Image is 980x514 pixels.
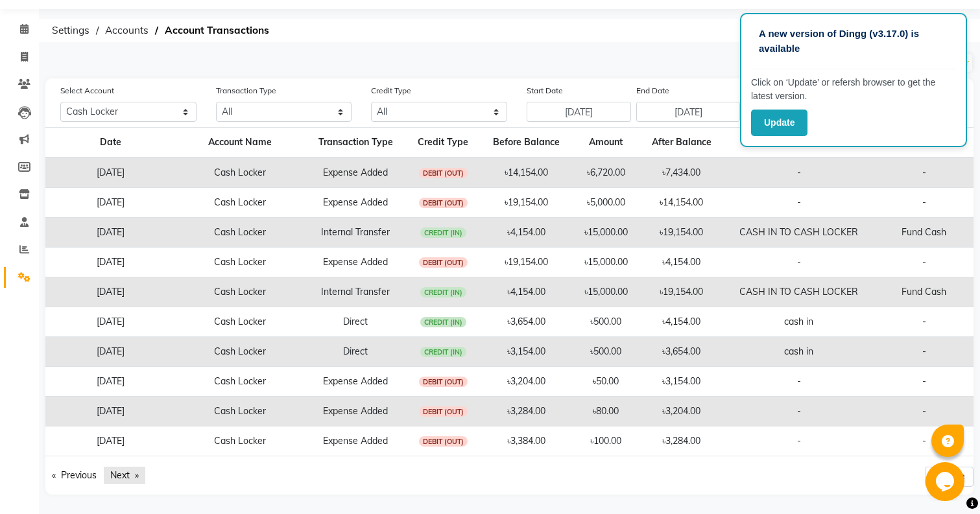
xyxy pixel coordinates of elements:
[175,397,305,426] td: Cash Locker
[639,426,723,456] td: ৳3,284.00
[639,248,723,277] td: ৳4,154.00
[639,188,723,218] td: ৳14,154.00
[45,158,175,188] td: [DATE]
[305,248,406,277] td: Expense Added
[874,158,974,188] td: -
[751,110,807,136] button: Update
[420,347,467,357] span: CREDIT (IN)
[305,218,406,248] td: Internal Transfer
[175,188,305,218] td: Cash Locker
[216,85,276,97] label: Transaction Type
[175,248,305,277] td: Cash Locker
[419,377,468,387] span: DEBIT (OUT)
[45,277,175,307] td: [DATE]
[305,426,406,456] td: Expense Added
[724,218,874,248] td: CASH IN TO CASH LOCKER
[639,277,723,307] td: ৳19,154.00
[527,85,563,97] label: Start Date
[60,85,114,97] label: Select Account
[45,426,175,456] td: [DATE]
[874,188,974,218] td: -
[639,218,723,248] td: ৳19,154.00
[639,337,723,367] td: ৳3,654.00
[45,218,175,248] td: [DATE]
[573,188,639,218] td: ৳5,000.00
[45,467,103,484] a: Previous
[175,307,305,337] td: Cash Locker
[45,248,175,277] td: [DATE]
[175,277,305,307] td: Cash Locker
[45,467,500,484] nav: Pagination
[481,337,573,367] td: ৳3,154.00
[175,158,305,188] td: Cash Locker
[573,218,639,248] td: ৳15,000.00
[636,102,741,122] input: End Date
[305,307,406,337] td: Direct
[639,397,723,426] td: ৳3,204.00
[420,287,467,298] span: CREDIT (IN)
[724,158,874,188] td: -
[99,19,155,42] span: Accounts
[573,128,639,158] th: Amount
[419,436,468,447] span: DEBIT (OUT)
[874,277,974,307] td: Fund Cash
[639,128,723,158] th: After Balance
[926,462,967,501] iframe: chat widget
[420,317,467,327] span: CREDIT (IN)
[874,337,974,367] td: -
[573,277,639,307] td: ৳15,000.00
[45,19,96,42] span: Settings
[874,248,974,277] td: -
[305,277,406,307] td: Internal Transfer
[724,188,874,218] td: -
[573,337,639,367] td: ৳500.00
[45,128,175,158] th: Date
[639,367,723,397] td: ৳3,154.00
[481,277,573,307] td: ৳4,154.00
[724,277,874,307] td: CASH IN TO CASH LOCKER
[305,337,406,367] td: Direct
[419,168,468,178] span: DEBIT (OUT)
[371,85,411,97] label: Credit Type
[573,426,639,456] td: ৳100.00
[481,218,573,248] td: ৳4,154.00
[305,158,406,188] td: Expense Added
[724,248,874,277] td: -
[481,367,573,397] td: ৳3,204.00
[639,158,723,188] td: ৳7,434.00
[45,307,175,337] td: [DATE]
[481,158,573,188] td: ৳14,154.00
[481,128,573,158] th: Before Balance
[305,367,406,397] td: Expense Added
[406,128,481,158] th: Credit Type
[481,307,573,337] td: ৳3,654.00
[419,257,468,268] span: DEBIT (OUT)
[724,337,874,367] td: cash in
[573,397,639,426] td: ৳80.00
[636,85,669,97] label: End Date
[724,397,874,426] td: -
[759,27,948,56] p: A new version of Dingg (v3.17.0) is available
[481,188,573,218] td: ৳19,154.00
[639,307,723,337] td: ৳4,154.00
[481,248,573,277] td: ৳19,154.00
[724,128,874,158] th: Notes
[751,76,956,103] p: Click on ‘Update’ or refersh browser to get the latest version.
[175,426,305,456] td: Cash Locker
[45,397,175,426] td: [DATE]
[481,397,573,426] td: ৳3,284.00
[874,307,974,337] td: -
[419,406,468,417] span: DEBIT (OUT)
[573,158,639,188] td: ৳6,720.00
[175,128,305,158] th: Account Name
[573,307,639,337] td: ৳500.00
[45,188,175,218] td: [DATE]
[45,367,175,397] td: [DATE]
[724,426,874,456] td: -
[175,218,305,248] td: Cash Locker
[874,367,974,397] td: -
[874,218,974,248] td: Fund Cash
[874,397,974,426] td: -
[175,367,305,397] td: Cash Locker
[724,307,874,337] td: cash in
